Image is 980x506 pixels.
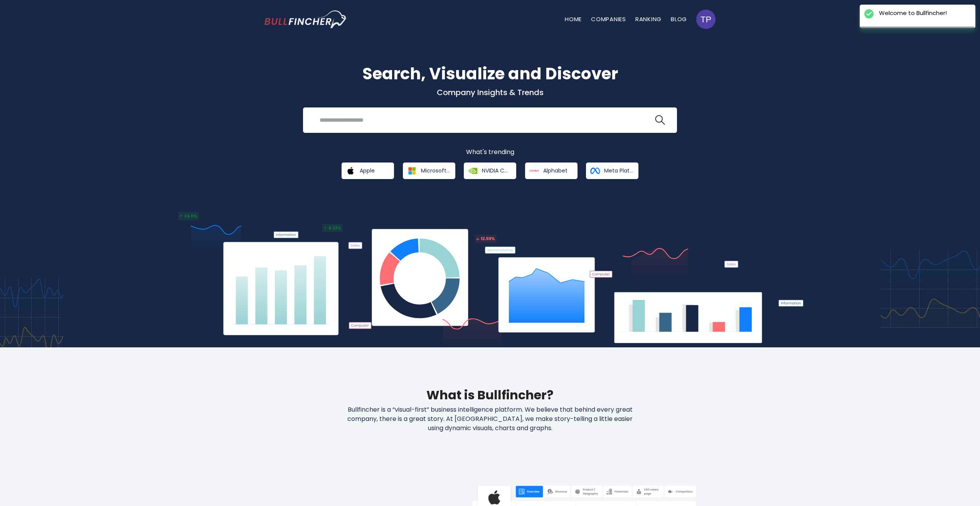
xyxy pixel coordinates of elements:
p: What's trending [264,148,716,156]
p: Bullfincher is a “visual-first” business intelligence platform. We believe that behind every grea... [325,405,655,433]
span: Microsoft Corporation [421,167,450,174]
h1: Search, Visualize and Discover [264,62,716,86]
a: Companies [591,15,626,23]
a: Microsoft Corporation [403,163,455,179]
span: Alphabet [543,167,567,174]
h2: What is Bullfincher? [264,386,716,404]
a: Go to homepage [264,10,347,28]
span: Meta Platforms [604,167,633,174]
div: Welcome to Bullfincher! [879,9,947,17]
img: search icon [655,115,665,125]
img: bullfincher logo [264,10,347,28]
a: Ranking [635,15,662,23]
p: Company Insights & Trends [264,87,716,97]
a: Meta Platforms [586,163,638,179]
a: Apple [342,163,394,179]
a: Home [565,15,582,23]
span: Apple [360,167,375,174]
a: NVIDIA Corporation [464,163,516,179]
a: Blog [671,15,687,23]
span: NVIDIA Corporation [482,167,511,174]
a: Alphabet [525,163,578,179]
